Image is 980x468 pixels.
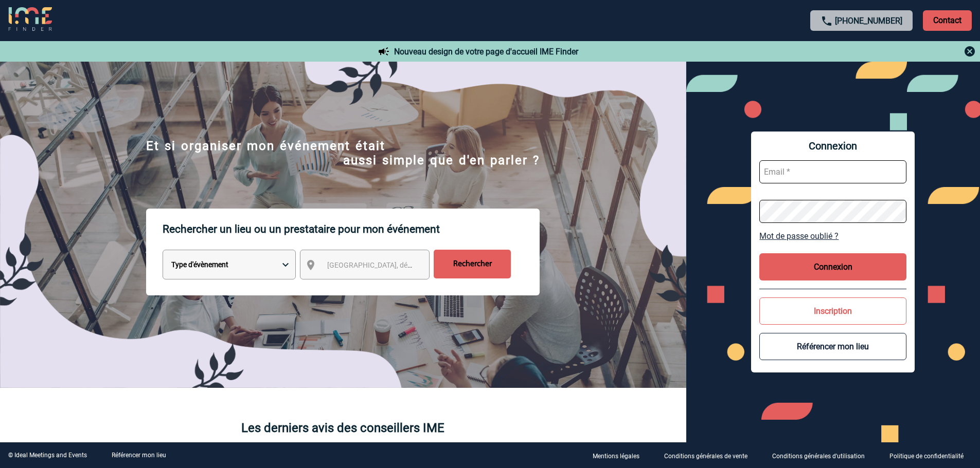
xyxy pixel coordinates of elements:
a: Référencer mon lieu [112,452,166,459]
p: Politique de confidentialité [889,453,964,460]
a: Mot de passe oublié ? [759,231,906,241]
p: Mentions légales [593,453,639,460]
input: Email * [759,160,906,183]
img: call-24-px.png [821,15,833,27]
a: Politique de confidentialité [881,451,980,460]
p: Conditions générales d'utilisation [772,453,865,460]
span: Connexion [759,140,906,152]
a: Mentions légales [584,451,656,460]
p: Conditions générales de vente [664,453,747,460]
span: [GEOGRAPHIC_DATA], département, région... [327,261,470,269]
p: Contact [923,10,972,31]
p: Rechercher un lieu ou un prestataire pour mon événement [163,209,540,250]
a: Conditions générales d'utilisation [764,451,881,460]
input: Rechercher [434,250,511,278]
button: Inscription [759,297,906,325]
a: Conditions générales de vente [656,451,764,460]
button: Connexion [759,253,906,280]
button: Référencer mon lieu [759,333,906,360]
div: © Ideal Meetings and Events [8,452,87,459]
a: [PHONE_NUMBER] [835,16,902,26]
